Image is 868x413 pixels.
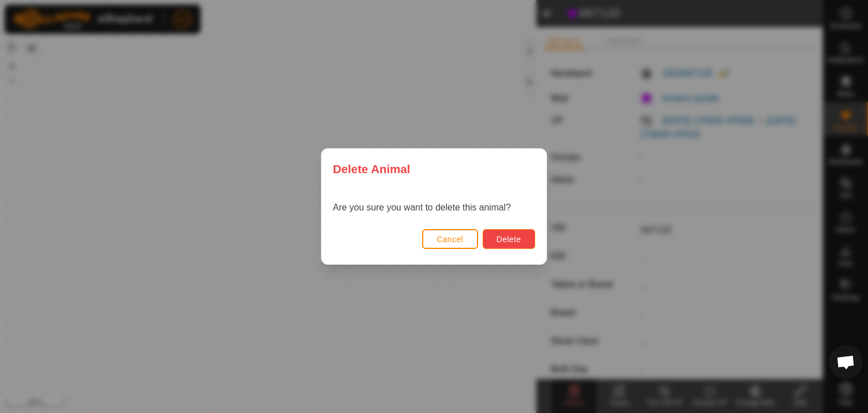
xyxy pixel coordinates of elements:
span: Cancel [437,235,463,244]
button: Cancel [422,229,478,249]
button: Delete [483,229,535,249]
a: Open chat [829,345,863,379]
div: Delete Animal [322,149,546,189]
span: Delete [497,235,521,244]
span: Are you sure you want to delete this animal? [333,203,511,212]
